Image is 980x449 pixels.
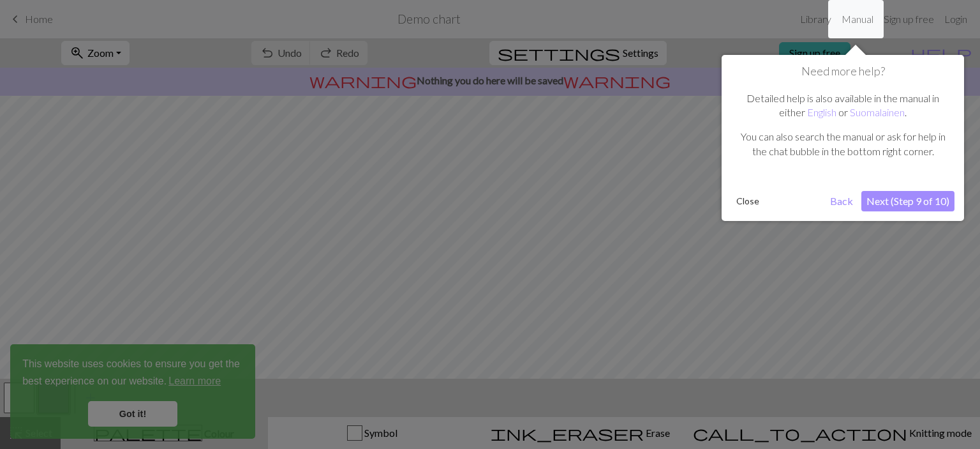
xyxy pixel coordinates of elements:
[861,191,954,211] button: Next (Step 9 of 10)
[850,106,905,118] a: Suomalainen
[738,91,948,120] p: Detailed help is also available in the manual in either or .
[731,192,764,211] button: Close
[722,55,964,221] div: Need more help?
[731,65,954,79] h1: Need more help?
[807,106,836,118] a: English
[825,191,858,211] button: Back
[738,130,948,158] p: You can also search the manual or ask for help in the chat bubble in the bottom right corner.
